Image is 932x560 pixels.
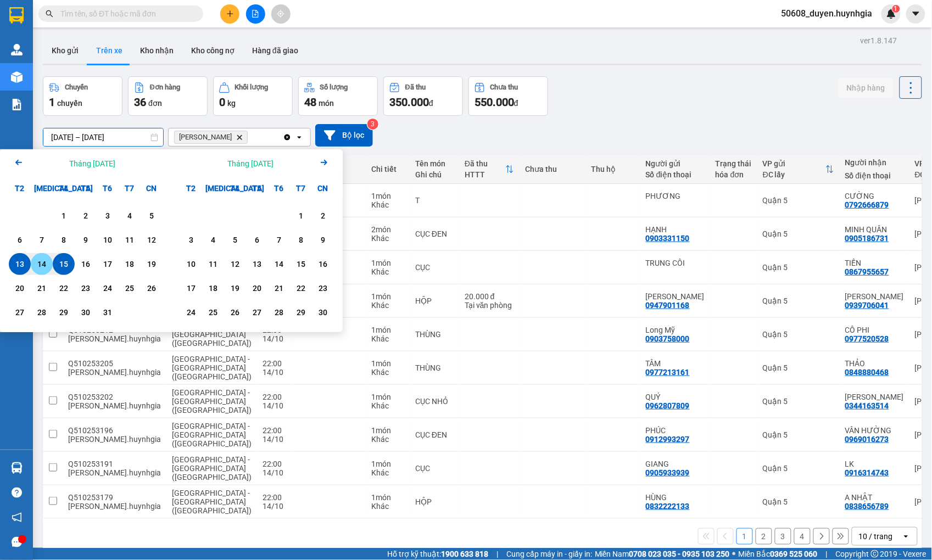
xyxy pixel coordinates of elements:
div: 15 [293,257,309,271]
div: 0867955657 [845,267,889,276]
div: Q510253196 [68,426,161,435]
button: 3 [775,528,791,545]
div: ver 1.8.147 [861,35,897,47]
div: 17 [100,257,115,271]
button: Hàng đã giao [243,37,307,64]
div: 14/10 [263,334,289,343]
div: 21 [271,282,287,295]
div: Choose Thứ Ba, tháng 11 4 2025. It's available. [202,229,224,251]
div: Choose Thứ Bảy, tháng 11 8 2025. It's available. [290,229,312,251]
div: Choose Thứ Hai, tháng 11 3 2025. It's available. [180,229,202,251]
div: KIM PHƯƠNG [646,292,705,301]
svg: Clear all [283,133,292,142]
div: 12 [227,257,243,271]
div: Đã thu [465,159,505,168]
div: Choose Thứ Bảy, tháng 11 22 2025. It's available. [290,277,312,299]
div: 22 [293,282,309,295]
div: Choose Thứ Sáu, tháng 10 17 2025. It's available. [97,253,119,275]
div: Khác [371,334,404,343]
button: Số lượng48món [298,76,378,116]
div: Selected end date. Thứ Tư, tháng 10 15 2025. It's available. [53,253,75,275]
span: 550.000 [475,96,514,109]
div: 1 món [371,326,404,334]
div: 5 [227,233,243,247]
div: 17 [183,282,199,295]
div: Choose Thứ Bảy, tháng 10 18 2025. It's available. [119,253,141,275]
div: 3 [183,233,199,247]
div: Choose Thứ Hai, tháng 11 24 2025. It's available. [180,301,202,323]
div: 23 [315,282,331,295]
div: PHƯƠNG [646,192,705,200]
div: 6 [249,233,265,247]
div: 0848880468 [845,368,889,377]
div: 24 [100,282,115,295]
div: VÂN HƯỜNG [845,426,904,435]
div: 4 [205,233,221,247]
div: 11 [122,233,137,247]
div: 24 [183,306,199,319]
div: Quận 5 [763,397,834,406]
div: Quận 5 [763,296,834,305]
div: Choose Chủ Nhật, tháng 11 2 2025. It's available. [312,205,334,227]
div: Choose Thứ Bảy, tháng 11 1 2025. It's available. [290,205,312,227]
div: Choose Thứ Ba, tháng 10 14 2025. It's available. [31,253,53,275]
div: 10 [100,233,115,247]
div: 12 [144,233,159,247]
span: aim [277,10,284,18]
span: [GEOGRAPHIC_DATA] - [GEOGRAPHIC_DATA] ([GEOGRAPHIC_DATA]) [172,422,252,448]
div: Người nhận [845,158,904,167]
div: Choose Thứ Tư, tháng 10 22 2025. It's available. [53,277,75,299]
button: Chuyến1chuyến [43,76,122,116]
div: Choose Thứ Hai, tháng 11 10 2025. It's available. [180,253,202,275]
img: solution-icon [11,99,23,110]
div: Choose Thứ Sáu, tháng 10 31 2025. It's available. [97,301,119,323]
div: T5 [246,177,268,199]
div: 26 [144,282,159,295]
div: 28 [34,306,49,319]
div: CỤC ĐEN [415,430,454,439]
button: plus [220,4,239,24]
span: 50608_duyen.huynhgia [773,7,881,20]
img: warehouse-icon [11,462,23,474]
div: 2 [78,209,93,222]
div: T6 [97,177,119,199]
span: đ [514,99,518,108]
span: [GEOGRAPHIC_DATA] - [GEOGRAPHIC_DATA] ([GEOGRAPHIC_DATA]) [172,388,252,415]
span: 0 [219,96,225,109]
span: món [319,99,334,108]
div: 25 [205,306,221,319]
div: HỘP [415,296,454,305]
div: CÔ PHI [845,326,904,334]
svg: Arrow Right [317,156,331,169]
th: Toggle SortBy [757,155,840,184]
div: Choose Thứ Tư, tháng 11 26 2025. It's available. [224,301,246,323]
button: Chưa thu550.000đ [468,76,548,116]
div: Khác [371,368,404,377]
div: 0903758000 [646,334,690,343]
div: 23 [78,282,93,295]
div: Long Mỹ [646,326,705,334]
div: 13 [12,257,27,271]
div: 19 [227,282,243,295]
div: Choose Thứ Tư, tháng 10 8 2025. It's available. [53,229,75,251]
div: 4 [122,209,137,222]
div: Choose Chủ Nhật, tháng 10 26 2025. It's available. [141,277,163,299]
span: 1 [894,5,898,13]
div: Choose Thứ Bảy, tháng 10 11 2025. It's available. [119,229,141,251]
div: Quận 5 [763,196,834,205]
div: 25 [122,282,137,295]
div: Khác [371,200,404,209]
div: 1 món [371,192,404,200]
button: Đã thu350.000đ [383,76,463,116]
div: Quận 5 [763,330,834,339]
img: warehouse-icon [11,71,23,83]
div: 10 / trang [859,531,893,542]
div: Choose Thứ Hai, tháng 10 27 2025. It's available. [9,301,31,323]
div: Choose Thứ Năm, tháng 10 30 2025. It's available. [75,301,97,323]
div: Choose Thứ Năm, tháng 11 27 2025. It's available. [246,301,268,323]
div: Choose Thứ Sáu, tháng 11 21 2025. It's available. [268,277,290,299]
div: Choose Thứ Ba, tháng 10 28 2025. It's available. [31,301,53,323]
div: CỤC ĐEN [415,229,454,238]
div: hóa đơn [716,170,752,179]
button: file-add [246,4,265,24]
